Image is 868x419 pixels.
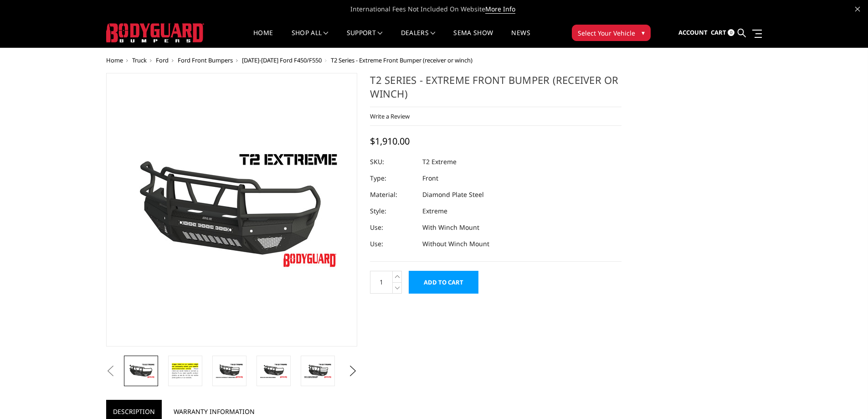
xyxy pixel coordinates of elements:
[171,361,200,381] img: T2 Series - Extreme Front Bumper (receiver or winch)
[422,186,484,203] dd: Diamond Plate Steel
[711,28,726,36] span: Cart
[728,29,734,36] span: 0
[678,21,708,45] a: Account
[253,30,273,47] a: Home
[678,28,708,36] span: Account
[409,271,478,294] input: Add to Cart
[511,30,530,47] a: News
[370,112,410,120] a: Write a Review
[292,30,329,47] a: shop all
[370,186,416,203] dt: Material:
[422,170,438,186] dd: Front
[370,219,416,236] dt: Use:
[370,135,410,147] span: $1,910.00
[370,73,621,107] h1: T2 Series - Extreme Front Bumper (receiver or winch)
[370,236,416,252] dt: Use:
[106,23,204,42] img: BODYGUARD BUMPERS
[572,25,651,41] button: Select Your Vehicle
[106,73,358,347] a: T2 Series - Extreme Front Bumper (receiver or winch)
[711,21,734,45] a: Cart 0
[370,203,416,219] dt: Style:
[104,364,118,378] button: Previous
[346,364,360,378] button: Next
[401,30,436,47] a: Dealers
[422,219,479,236] dd: With Winch Mount
[422,236,489,252] dd: Without Winch Mount
[642,28,645,37] span: ▾
[156,56,169,64] a: Ford
[106,56,123,64] a: Home
[259,363,288,379] img: T2 Series - Extreme Front Bumper (receiver or winch)
[127,363,155,379] img: T2 Series - Extreme Front Bumper (receiver or winch)
[118,146,345,274] img: T2 Series - Extreme Front Bumper (receiver or winch)
[303,363,332,379] img: T2 Series - Extreme Front Bumper (receiver or winch)
[485,5,515,14] a: More Info
[422,203,447,219] dd: Extreme
[178,56,233,64] a: Ford Front Bumpers
[370,170,416,186] dt: Type:
[242,56,322,64] a: [DATE]-[DATE] Ford F450/F550
[347,30,383,47] a: Support
[132,56,147,64] a: Truck
[422,154,457,170] dd: T2 Extreme
[331,56,473,64] span: T2 Series - Extreme Front Bumper (receiver or winch)
[215,363,244,379] img: T2 Series - Extreme Front Bumper (receiver or winch)
[578,28,635,38] span: Select Your Vehicle
[453,30,493,47] a: SEMA Show
[370,154,416,170] dt: SKU:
